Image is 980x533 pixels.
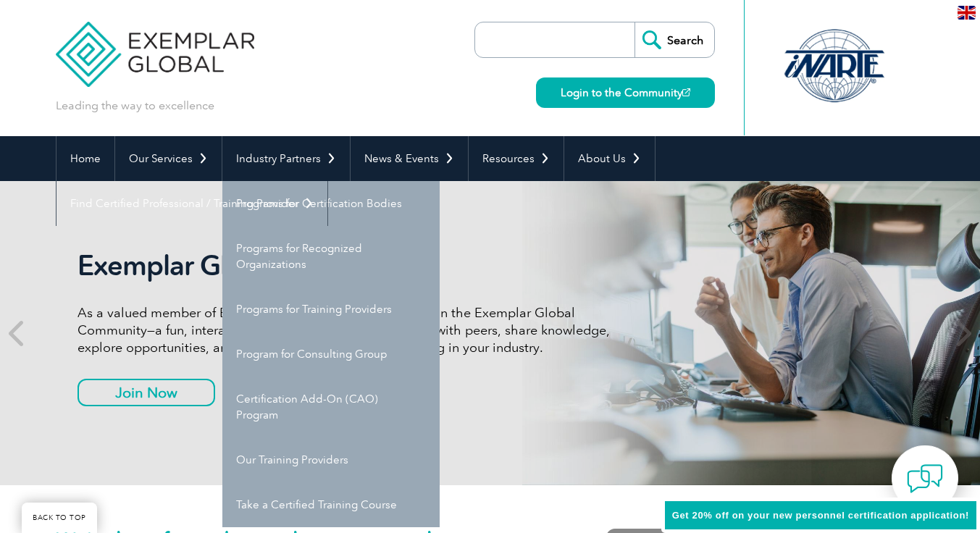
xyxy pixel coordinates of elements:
[564,136,655,181] a: About Us
[958,6,976,20] img: en
[56,181,327,226] a: Find Certified Professional / Training Provider
[56,98,214,114] p: Leading the way to excellence
[351,136,468,181] a: News & Events
[56,136,114,181] a: Home
[78,249,621,282] h2: Exemplar Global Community
[222,437,440,482] a: Our Training Providers
[78,304,621,356] p: As a valued member of Exemplar Global, we invite you to join the Exemplar Global Community—a fun,...
[222,332,440,377] a: Program for Consulting Group
[536,77,715,108] a: Login to the Community
[222,136,350,181] a: Industry Partners
[682,88,690,96] img: open_square.png
[469,136,564,181] a: Resources
[907,461,943,497] img: contact-chat.png
[222,287,440,332] a: Programs for Training Providers
[222,482,440,527] a: Take a Certified Training Course
[78,379,215,406] a: Join Now
[222,226,440,287] a: Programs for Recognized Organizations
[635,22,714,57] input: Search
[115,136,222,181] a: Our Services
[222,377,440,437] a: Certification Add-On (CAO) Program
[22,503,97,533] a: BACK TO TOP
[222,181,440,226] a: Programs for Certification Bodies
[672,510,969,521] span: Get 20% off on your new personnel certification application!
